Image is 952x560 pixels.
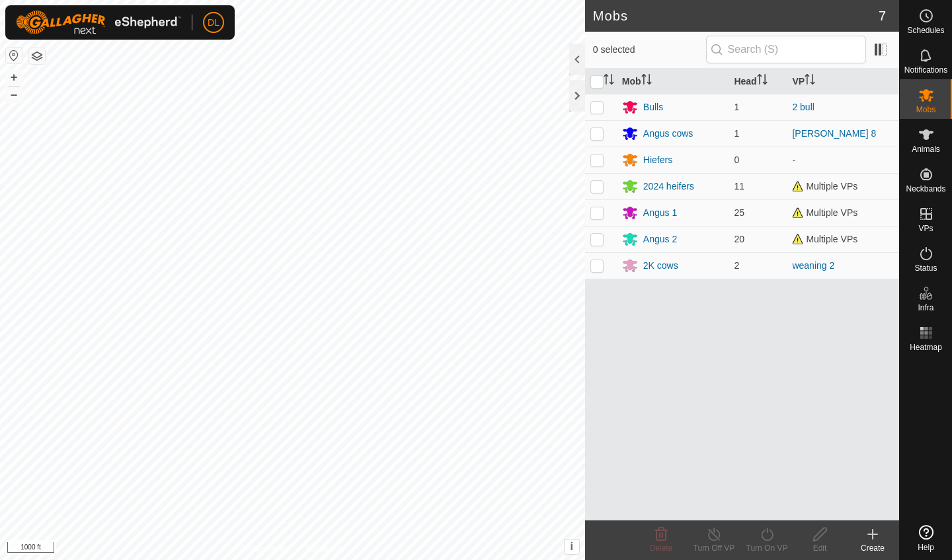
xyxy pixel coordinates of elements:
img: Gallagher Logo [16,11,181,34]
th: Mob [617,69,729,94]
span: Heatmap [910,343,942,351]
p-sorticon: Activate to sort [604,76,614,87]
span: i [571,541,573,552]
span: Schedules [907,26,944,34]
p-sorticon: Activate to sort [641,76,652,87]
span: 20 [734,234,744,244]
button: + [6,69,22,85]
span: Status [914,264,937,272]
div: 2K cows [643,259,678,273]
span: Multiple VPs [792,234,857,244]
div: Hiefers [643,153,672,167]
span: Notifications [904,66,947,74]
div: 2024 heifers [643,180,694,193]
span: 0 selected [593,43,706,57]
a: weaning 2 [792,260,834,271]
span: 0 [734,155,739,165]
span: Multiple VPs [792,181,857,192]
a: Help [900,520,952,557]
h2: Mobs [593,8,879,24]
span: 2 [734,260,739,271]
span: 25 [734,207,744,218]
span: 1 [734,128,739,139]
span: Infra [918,304,933,312]
a: Privacy Policy [240,543,290,555]
span: 1 [734,102,739,112]
button: Reset Map [6,48,22,63]
span: DL [208,16,219,30]
a: Contact Us [305,543,344,555]
span: Animals [912,145,940,153]
a: 2 bull [792,102,814,112]
span: Help [918,543,934,551]
td: - [787,147,899,173]
div: Edit [793,542,846,554]
span: 7 [879,6,886,26]
input: Search (S) [706,36,866,63]
span: Delete [650,543,673,553]
div: Angus cows [643,127,693,141]
p-sorticon: Activate to sort [757,76,768,87]
button: Map Layers [29,48,45,64]
div: Turn Off VP [688,542,740,554]
div: Turn On VP [740,542,793,554]
button: i [565,540,579,554]
span: Neckbands [906,185,945,193]
button: – [6,87,22,102]
span: 11 [734,181,744,192]
a: [PERSON_NAME] 8 [792,128,876,139]
div: Create [846,542,899,554]
div: Angus 2 [643,232,677,246]
span: VPs [918,225,933,232]
span: Mobs [916,106,935,114]
th: VP [787,69,899,94]
div: Angus 1 [643,206,677,220]
th: Head [729,69,787,94]
div: Bulls [643,100,663,114]
p-sorticon: Activate to sort [805,76,815,87]
span: Multiple VPs [792,207,857,218]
